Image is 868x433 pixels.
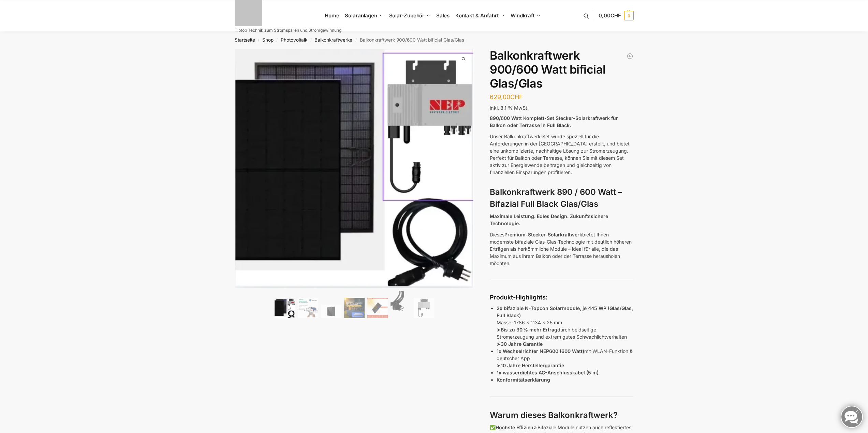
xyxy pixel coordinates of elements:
[490,213,608,226] strong: Maximale Leistung. Edles Design. Zukunftssichere Technologie.
[501,327,557,333] strong: Bis zu 30 % mehr Ertrag
[321,305,341,318] img: Maysun
[501,341,543,347] strong: 30 Jahre Garantie
[414,298,434,318] img: Balkonkraftwerk 900/600 Watt bificial Glas/Glas – Bild 7
[490,105,529,111] span: inkl. 8,1 % MwSt.
[255,37,262,43] span: /
[497,305,633,347] p: Masse: 1786 x 1134 x 25 mm ➤ durch beidseitige Stromerzeugung und extrem gutes Schwachlichtverhal...
[490,49,633,90] h1: Balkonkraftwerk 900/600 Watt bificial Glas/Glas
[490,133,633,176] p: Unser Balkonkraftwerk-Set wurde speziell für die Anforderungen in der [GEOGRAPHIC_DATA] erstellt,...
[490,115,618,128] strong: 890/600 Watt Komplett-Set Stecker-Solarkraftwerk für Balkon oder Terrasse in Full Black.
[490,231,633,267] p: Dieses bietet Ihnen modernste bifaziale Glas-Glas-Technologie mit deutlich höheren Erträgen als h...
[235,28,341,32] p: Tiptop Technik zum Stromsparen und Stromgewinnung
[490,294,548,301] strong: Produkt-Highlights:
[507,0,543,31] a: Windkraft
[262,37,274,43] a: Shop
[497,348,584,354] strong: 1x Wechselrichter NEP600 (600 Watt)
[496,424,538,430] strong: Höchste Effizienz:
[510,93,523,100] span: CHF
[490,93,523,100] bdi: 629,00
[504,232,582,237] strong: Premium-Stecker-Solarkraftwerk
[367,298,388,318] img: Bificial 30 % mehr Leistung
[624,11,634,20] span: 0
[386,0,433,31] a: Solar-Zubehör
[455,12,499,19] span: Kontakt & Anfahrt
[473,49,713,288] img: Balkonkraftwerk 900/600 Watt bificial Glas/Glas 3
[436,12,450,19] span: Sales
[599,5,633,26] a: 0,00CHF 0
[389,12,425,19] span: Solar-Zubehör
[344,298,365,318] img: Balkonkraftwerk 900/600 Watt bificial Glas/Glas – Bild 4
[433,0,452,31] a: Sales
[511,12,534,19] span: Windkraft
[235,37,255,43] a: Startseite
[497,370,599,375] strong: 1x wasserdichtes AC-Anschlusskabel (5 m)
[497,347,633,369] p: mit WLAN-Funktion & deutscher App ➤
[497,305,633,318] strong: 2x bifaziale N-Topcon Solarmodule, je 445 WP (Glas/Glas, Full Black)
[391,291,411,318] img: Anschlusskabel-3meter_schweizer-stecker
[235,49,474,288] img: Balkonkraftwerk 900/600 Watt bificial Glas/Glas 1
[490,410,618,420] strong: Warum dieses Balkonkraftwerk?
[275,298,295,318] img: Bificiales Hochleistungsmodul
[627,53,633,60] a: Balkonkraftwerk 1780 Watt mit 4 KWh Zendure Batteriespeicher Notstrom fähig
[501,362,564,368] strong: 10 Jahre Herstellergarantie
[281,37,307,43] a: Photovoltaik
[314,37,352,43] a: Balkonkraftwerke
[222,31,646,49] nav: Breadcrumb
[452,0,507,31] a: Kontakt & Anfahrt
[490,187,622,209] strong: Balkonkraftwerk 890 / 600 Watt – Bifazial Full Black Glas/Glas
[352,37,359,43] span: /
[342,0,386,31] a: Solaranlagen
[307,37,314,43] span: /
[497,377,550,383] strong: Konformitätserklärung
[345,12,377,19] span: Solaranlagen
[599,12,621,19] span: 0,00
[610,12,621,19] span: CHF
[298,298,318,318] img: Balkonkraftwerk 900/600 Watt bificial Glas/Glas – Bild 2
[274,37,281,43] span: /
